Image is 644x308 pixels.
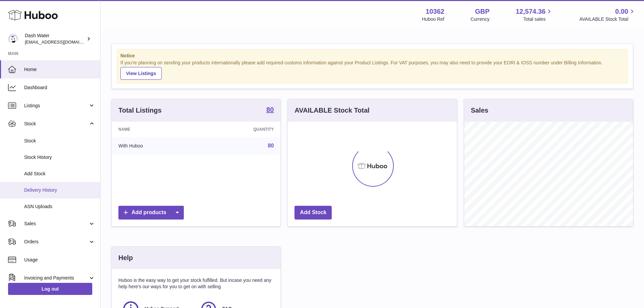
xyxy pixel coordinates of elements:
[24,257,95,263] span: Usage
[120,67,162,80] a: View Listings
[516,7,545,16] span: 12,574.36
[24,221,88,227] span: Sales
[294,206,332,220] a: Add Stock
[426,7,444,16] strong: 10362
[24,84,95,91] span: Dashboard
[24,154,95,161] span: Stock History
[24,66,95,73] span: Home
[516,7,553,22] a: 12,574.36 Total sales
[118,253,133,262] h3: Help
[24,171,95,177] span: Add Stock
[471,16,490,22] div: Currency
[25,39,99,45] span: [EMAIL_ADDRESS][DOMAIN_NAME]
[24,138,95,144] span: Stock
[25,33,85,45] div: Dash Water
[475,7,489,16] strong: GBP
[579,7,636,22] a: 0.00 AVAILABLE Stock Total
[615,7,628,16] span: 0.00
[523,16,553,22] span: Total sales
[24,121,88,127] span: Stock
[112,137,201,155] td: With Huboo
[201,122,281,137] th: Quantity
[118,277,274,290] p: Huboo is the easy way to get your stock fulfilled. But incase you need any help here's our ways f...
[24,187,95,193] span: Delivery History
[266,106,274,114] a: 80
[118,106,162,115] h3: Total Listings
[266,106,274,113] strong: 80
[118,206,184,220] a: Add products
[24,203,95,210] span: ASN Uploads
[24,239,88,245] span: Orders
[24,275,88,281] span: Invoicing and Payments
[112,122,201,137] th: Name
[8,283,92,295] a: Log out
[120,53,624,59] strong: Notice
[579,16,636,22] span: AVAILABLE Stock Total
[8,34,18,44] img: orders@dash-water.com
[120,60,624,80] div: If you're planning on sending your products internationally please add required customs informati...
[422,16,444,22] div: Huboo Ref
[471,106,488,115] h3: Sales
[24,103,88,109] span: Listings
[294,106,369,115] h3: AVAILABLE Stock Total
[268,143,274,148] a: 80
